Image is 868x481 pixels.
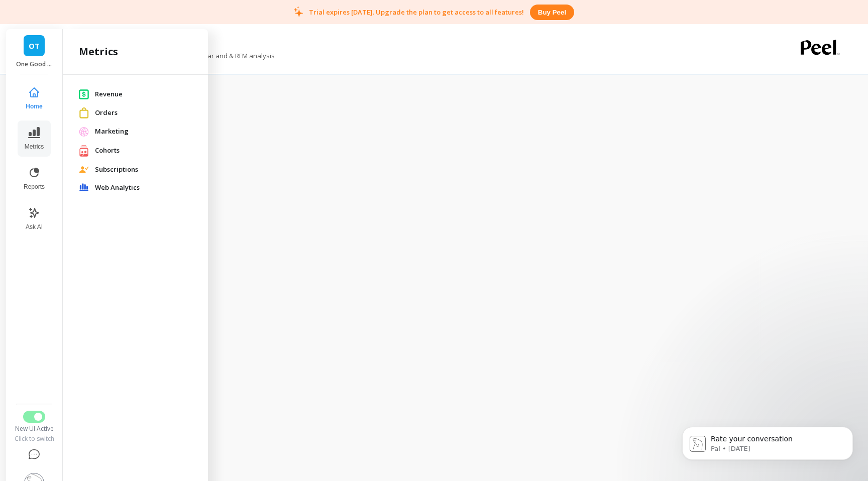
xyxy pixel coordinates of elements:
[26,102,42,110] span: Home
[79,127,89,137] img: [object Object]
[530,5,574,20] button: Buy peel
[95,108,192,118] span: Orders
[95,165,192,175] span: Subscriptions
[24,183,45,191] span: Reports
[14,443,55,467] button: Help
[18,80,51,116] button: Home
[25,143,44,151] span: Metrics
[26,223,43,231] span: Ask AI
[309,8,524,17] p: Trial expires [DATE]. Upgrade the plan to get access to all features!
[79,145,89,157] img: [object Object]
[79,166,89,173] img: [object Object]
[79,89,89,99] img: [object Object]
[79,107,89,118] img: [object Object]
[79,45,118,59] h2: Metrics
[16,60,53,68] p: One Good Thing
[95,183,192,193] span: Web Analytics
[23,411,45,423] button: Switch to Legacy UI
[14,425,55,433] div: New UI Active
[667,406,868,476] iframe: Intercom notifications message
[18,161,51,197] button: Reports
[29,40,40,52] span: OT
[95,127,192,137] span: Marketing
[95,89,192,99] span: Revenue
[95,146,192,156] span: Cohorts
[14,435,55,443] div: Click to switch
[18,121,51,157] button: Metrics
[18,201,51,237] button: Ask AI
[79,183,89,191] img: [object Object]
